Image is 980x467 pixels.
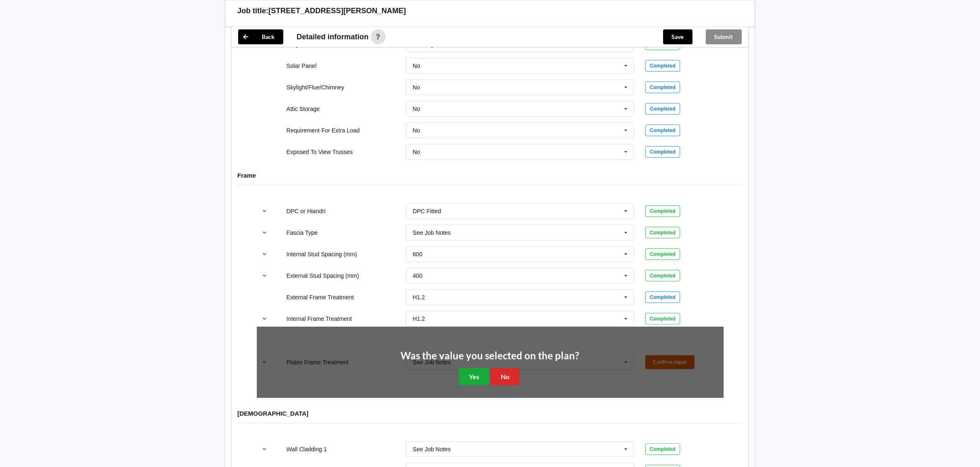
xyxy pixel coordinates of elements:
div: See Job Notes [413,446,451,452]
button: Save [663,29,693,44]
div: No [413,84,420,90]
div: Completed [645,313,680,325]
div: Completed [645,82,680,93]
label: Exposed To View Trusses [287,149,353,155]
h2: Was the value you selected on the plan? [401,349,579,362]
div: Completed [645,248,680,260]
button: reference-toggle [257,442,273,457]
label: Skylight/Flue/Chimney [287,84,344,91]
label: Internal Frame Treatment [287,315,352,322]
label: Verge [287,41,302,48]
label: Requirement For Extra Load [287,127,360,134]
div: Completed [645,146,680,158]
div: Completed [645,443,680,455]
button: reference-toggle [257,311,273,326]
div: Completed [645,227,680,238]
label: Fascia Type [287,229,318,236]
div: DPC Fitted [413,208,441,214]
label: Internal Stud Spacing (mm) [287,251,357,258]
div: Completed [645,125,680,136]
button: Yes [459,368,489,385]
div: Completed [645,205,680,217]
button: reference-toggle [257,225,273,240]
button: reference-toggle [257,247,273,262]
div: No [413,106,420,112]
button: Back [238,29,283,44]
div: No [413,149,420,155]
span: Detailed information [297,33,369,41]
div: No [413,63,420,69]
label: Wall Cladding 1 [287,446,327,453]
button: No [491,368,519,385]
div: Completed [645,291,680,303]
h4: [DEMOGRAPHIC_DATA] [237,409,743,417]
label: DPC or Hiandri [287,208,326,214]
div: 600 [413,251,422,257]
h3: [STREET_ADDRESS][PERSON_NAME] [268,6,406,16]
div: Completed [645,103,680,115]
label: External Frame Treatment [287,294,354,301]
label: External Stud Spacing (mm) [287,272,359,279]
div: Completed [645,270,680,282]
div: Completed [645,60,680,72]
h3: Job title: [237,6,268,16]
label: Solar Panel [287,63,316,69]
label: Attic Storage [287,106,320,112]
div: 400 [413,273,422,279]
div: H1.2 [413,316,425,322]
h4: Frame [237,171,743,179]
div: No [413,128,420,133]
div: See Job Notes [413,230,451,236]
button: reference-toggle [257,268,273,283]
div: H1.2 [413,294,425,300]
button: reference-toggle [257,204,273,219]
